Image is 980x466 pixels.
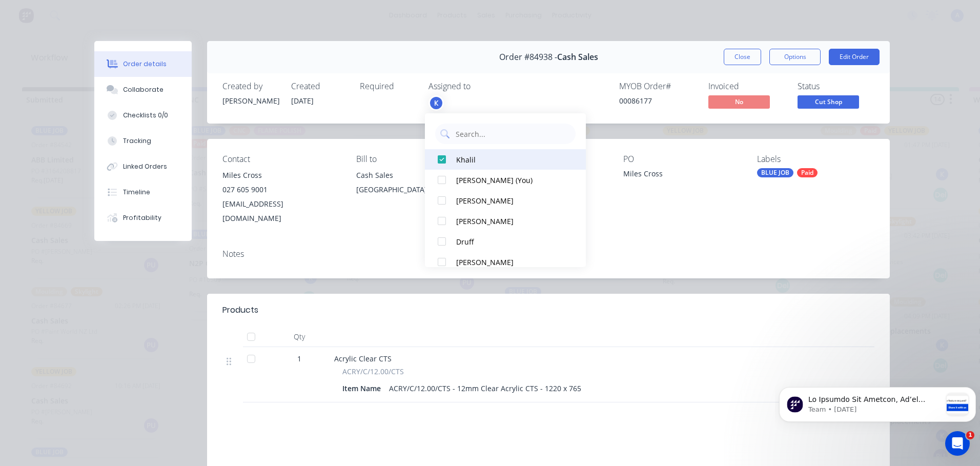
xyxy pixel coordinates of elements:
button: Profitability [94,205,192,231]
div: [PERSON_NAME] [222,95,279,106]
span: ACRY/C/12.00/CTS [342,366,404,377]
div: Khalil [456,154,564,165]
div: Cash Sales[GEOGRAPHIC_DATA], [356,168,474,201]
span: Order #84938 - [499,52,557,62]
button: Khalil [425,149,586,170]
span: 1 [966,431,974,439]
div: Created by [222,82,279,91]
button: Options [769,49,821,65]
div: [PERSON_NAME] [456,216,564,227]
div: Created [291,82,348,91]
div: Item Name [342,381,385,396]
button: Cut Shop [798,95,859,111]
div: Bill to [356,154,474,164]
div: Miles Cross [222,168,340,183]
div: Qty [269,327,330,347]
button: K [428,95,444,111]
div: Collaborate [123,85,164,94]
div: MYOB Order # [619,82,696,91]
iframe: Intercom notifications message [775,367,980,438]
div: Contact [222,154,340,164]
div: 00086177 [619,95,696,106]
div: 027 605 9001 [222,183,340,197]
span: 1 [297,353,301,364]
div: [PERSON_NAME] [456,257,564,268]
div: [PERSON_NAME] (You) [456,175,564,186]
span: Cut Shop [798,95,859,108]
div: Timeline [123,188,150,197]
button: Checklists 0/0 [94,103,192,128]
button: Collaborate [94,77,192,103]
button: Order details [94,51,192,77]
button: [PERSON_NAME] [425,211,586,231]
div: Cash Sales [356,168,474,183]
div: Miles Cross027 605 9001[EMAIL_ADDRESS][DOMAIN_NAME] [222,168,340,226]
span: No [708,95,770,108]
div: [PERSON_NAME] [456,195,564,206]
input: Search... [455,124,570,144]
button: [PERSON_NAME] (You) [425,170,586,190]
div: Invoiced [708,82,785,91]
iframe: Intercom live chat [945,431,970,456]
div: Notes [222,249,874,259]
div: Assigned to [428,82,531,91]
button: [PERSON_NAME] [425,252,586,272]
button: Close [724,49,761,65]
button: Linked Orders [94,154,192,179]
span: [DATE] [291,96,314,106]
div: Druff [456,236,564,247]
div: ACRY/C/12.00/CTS - 12mm Clear Acrylic CTS - 1220 x 765 [385,381,585,396]
div: PO [623,154,741,164]
span: Cash Sales [557,52,598,62]
div: Miles Cross [623,168,741,183]
div: Order details [123,59,167,69]
div: Profitability [123,213,161,222]
div: Linked Orders [123,162,167,171]
div: Status [798,82,874,91]
p: Message from Team, sent 1w ago [33,38,167,48]
div: Checklists 0/0 [123,111,168,120]
button: [PERSON_NAME] [425,190,586,211]
button: Tracking [94,128,192,154]
div: Labels [757,154,874,164]
span: Acrylic Clear CTS [334,354,392,363]
button: Druff [425,231,586,252]
button: Timeline [94,179,192,205]
div: [EMAIL_ADDRESS][DOMAIN_NAME] [222,197,340,226]
div: Required [360,82,416,91]
div: Tracking [123,136,151,146]
div: BLUE JOB [757,168,793,177]
button: Edit Order [829,49,880,65]
div: Paid [797,168,818,177]
div: Products [222,304,258,316]
div: [GEOGRAPHIC_DATA], [356,183,474,197]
